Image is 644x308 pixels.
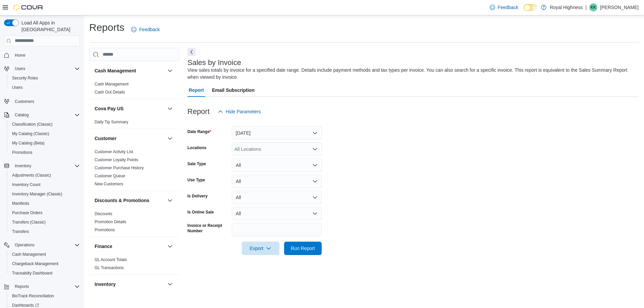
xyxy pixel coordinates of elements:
button: Catalog [1,110,83,120]
button: Users [7,83,83,92]
a: Cash Management [95,82,128,86]
span: Security Roles [9,74,80,82]
button: All [232,159,322,172]
span: Purchase Orders [12,210,43,215]
button: Chargeback Management [7,259,83,268]
button: Home [1,50,83,60]
span: Classification (Classic) [9,120,80,128]
button: Inventory [95,281,165,288]
span: Users [12,85,22,90]
a: Promotions [95,228,115,232]
span: Daily Tip Summary [95,119,128,125]
span: Inventory [12,162,80,170]
button: Inventory [12,162,34,170]
h3: Report [187,108,210,116]
label: Locations [187,145,207,150]
a: Cash Management [9,250,49,258]
span: Report [189,83,204,97]
a: Customer Queue [95,174,125,178]
a: Chargeback Management [9,260,61,268]
span: Classification (Classic) [12,122,53,127]
button: Purchase Orders [7,208,83,218]
button: Operations [12,241,37,249]
a: Inventory Count [9,181,43,189]
span: Inventory Manager (Classic) [12,191,62,197]
a: GL Account Totals [95,257,127,262]
h3: Inventory [95,281,116,288]
a: Customer Activity List [95,149,133,154]
button: Traceabilty Dashboard [7,268,83,278]
a: My Catalog (Beta) [9,139,47,147]
span: Inventory [15,163,31,169]
button: Customer [166,134,174,142]
span: Reports [12,283,80,291]
a: Customer Purchase History [95,166,144,170]
span: Home [15,53,25,58]
span: Promotion Details [95,219,126,225]
div: Kiyah King [589,3,597,11]
a: Feedback [128,23,162,36]
button: Transfers [7,227,83,236]
h3: Customer [95,135,116,142]
a: Cash Out Details [95,90,125,95]
button: Manifests [7,199,83,208]
div: View sales totals by invoice for a specified date range. Details include payment methods and tax ... [187,67,635,81]
a: Security Roles [9,74,41,82]
span: GL Account Totals [95,257,127,262]
span: Dashboards [12,303,39,308]
button: My Catalog (Classic) [7,129,83,138]
a: Adjustments (Classic) [9,171,54,179]
button: Hide Parameters [215,105,264,118]
button: Cash Management [7,250,83,259]
span: Adjustments (Classic) [12,173,51,178]
a: BioTrack Reconciliation [9,292,57,300]
label: Use Type [187,177,205,183]
p: [PERSON_NAME] [600,3,639,11]
div: Discounts & Promotions [89,210,179,237]
span: Discounts [95,211,112,217]
span: Inventory Count [9,181,80,189]
span: Manifests [12,201,29,206]
button: Security Roles [7,73,83,83]
button: Transfers (Classic) [7,218,83,227]
button: Users [1,64,83,73]
h3: Cova Pay US [95,105,123,112]
button: All [232,207,322,220]
span: Export [246,242,275,255]
div: Cova Pay US [89,118,179,129]
button: Cash Management [95,67,165,74]
a: Customers [12,98,37,106]
span: My Catalog (Classic) [12,131,49,136]
span: BioTrack Reconciliation [12,293,54,299]
span: Traceabilty Dashboard [12,270,52,276]
h3: Discounts & Promotions [95,197,149,204]
button: Classification (Classic) [7,120,83,129]
a: Manifests [9,199,32,207]
button: Cova Pay US [95,105,165,112]
a: Daily Tip Summary [95,120,128,124]
button: Discounts & Promotions [166,196,174,204]
a: Promotion Details [95,220,126,224]
label: Date Range [187,129,211,134]
button: All [232,191,322,204]
label: Invoice or Receipt Number [187,223,229,234]
span: Customer Loyalty Points [95,157,138,163]
button: My Catalog (Beta) [7,138,83,148]
button: Operations [1,240,83,250]
button: BioTrack Reconciliation [7,291,83,301]
span: Reports [15,284,29,289]
button: Discounts & Promotions [95,197,165,204]
a: Promotions [9,148,35,157]
span: Customer Activity List [95,149,133,155]
button: Inventory Count [7,180,83,189]
a: Home [12,51,28,59]
span: Cash Management [9,250,80,258]
label: Is Delivery [187,193,208,199]
button: Open list of options [312,146,318,152]
a: Customer Loyalty Points [95,158,138,162]
a: GL Transactions [95,265,124,270]
span: Adjustments (Classic) [9,171,80,179]
span: Transfers [9,228,80,236]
